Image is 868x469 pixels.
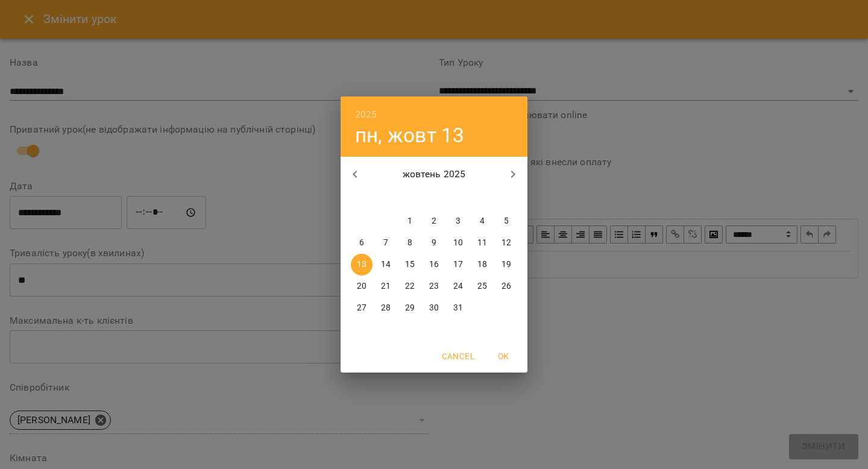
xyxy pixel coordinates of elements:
p: 28 [381,302,391,314]
p: 29 [405,302,415,314]
p: 22 [405,280,415,292]
button: 29 [399,297,421,319]
p: 27 [357,302,366,314]
button: 15 [399,254,421,275]
button: 20 [351,275,373,297]
button: 18 [471,254,493,275]
p: 20 [357,280,366,292]
button: пн, жовт 13 [355,123,465,148]
span: Cancel [442,349,474,364]
button: 2025 [355,106,377,123]
button: 19 [495,254,517,275]
button: Cancel [437,345,479,367]
button: 30 [423,297,445,319]
button: 3 [447,210,469,232]
p: 19 [502,259,511,271]
button: 9 [423,232,445,254]
button: 4 [471,210,493,232]
button: 1 [399,210,421,232]
span: вт [375,192,397,204]
span: нд [495,192,517,204]
p: 4 [480,215,485,227]
p: 16 [429,259,439,271]
p: 23 [429,280,439,292]
span: чт [423,192,445,204]
button: 10 [447,232,469,254]
p: 6 [359,237,364,249]
button: 22 [399,275,421,297]
p: жовтень 2025 [370,167,499,181]
button: 16 [423,254,445,275]
button: 23 [423,275,445,297]
p: 5 [504,215,509,227]
button: OK [484,345,523,367]
p: 17 [453,259,463,271]
button: 24 [447,275,469,297]
p: 18 [477,259,487,271]
button: 5 [495,210,517,232]
p: 24 [453,280,463,292]
span: OK [489,349,518,364]
p: 10 [453,237,463,249]
button: 11 [471,232,493,254]
span: пн [351,192,373,204]
button: 28 [375,297,397,319]
button: 2 [423,210,445,232]
p: 8 [407,237,412,249]
span: сб [471,192,493,204]
button: 6 [351,232,373,254]
button: 26 [495,275,517,297]
p: 13 [357,259,366,271]
button: 7 [375,232,397,254]
p: 1 [407,215,412,227]
span: ср [399,192,421,204]
p: 11 [477,237,487,249]
p: 30 [429,302,439,314]
p: 3 [456,215,461,227]
button: 8 [399,232,421,254]
p: 31 [453,302,463,314]
button: 14 [375,254,397,275]
p: 14 [381,259,391,271]
button: 27 [351,297,373,319]
p: 12 [502,237,511,249]
button: 25 [471,275,493,297]
span: пт [447,192,469,204]
button: 31 [447,297,469,319]
button: 12 [495,232,517,254]
p: 2 [432,215,436,227]
p: 26 [502,280,511,292]
p: 7 [383,237,388,249]
p: 9 [432,237,436,249]
button: 21 [375,275,397,297]
button: 17 [447,254,469,275]
button: 13 [351,254,373,275]
p: 25 [477,280,487,292]
p: 21 [381,280,391,292]
p: 15 [405,259,415,271]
